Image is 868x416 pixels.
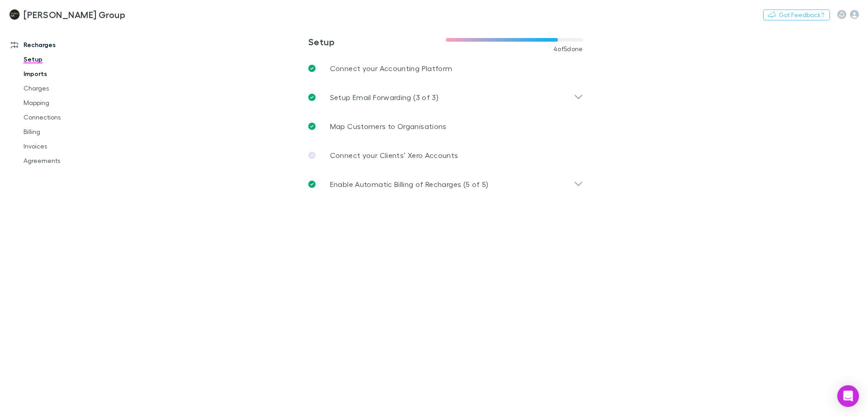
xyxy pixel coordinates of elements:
p: Map Customers to Organisations [330,121,447,132]
h3: [PERSON_NAME] Group [24,9,125,20]
a: Agreements [14,153,122,168]
a: Map Customers to Organisations [301,112,590,141]
span: 4 of 5 done [553,45,583,53]
p: Enable Automatic Billing of Recharges (5 of 5) [330,179,489,190]
button: Got Feedback? [763,10,830,20]
p: Connect your Accounting Platform [330,63,453,74]
img: Walker Hill Group's Logo [9,9,20,20]
a: Connections [14,110,122,124]
a: Invoices [14,139,122,153]
a: Imports [14,67,122,81]
div: Setup Email Forwarding (3 of 3) [301,83,590,112]
a: Charges [14,81,122,96]
a: Recharges [2,38,122,52]
a: Billing [14,124,122,139]
h3: Setup [308,36,446,47]
a: [PERSON_NAME] Group [4,4,131,25]
div: Enable Automatic Billing of Recharges (5 of 5) [301,170,590,199]
a: Connect your Accounting Platform [301,54,590,83]
p: Connect your Clients’ Xero Accounts [330,150,458,161]
a: Mapping [14,96,122,110]
a: Setup [14,52,122,67]
div: Open Intercom Messenger [837,385,859,407]
p: Setup Email Forwarding (3 of 3) [330,92,439,103]
a: Connect your Clients’ Xero Accounts [301,141,590,170]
